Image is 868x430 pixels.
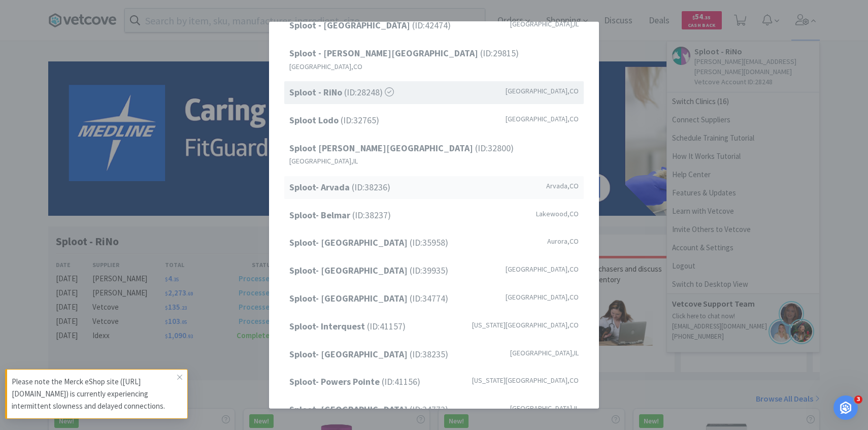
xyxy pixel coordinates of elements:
[289,180,390,195] span: (ID: 38236 )
[289,18,451,33] span: (ID: 42474 )
[289,292,410,304] strong: Sploot- [GEOGRAPHIC_DATA]
[289,319,406,334] span: (ID: 41157 )
[289,348,410,359] strong: Sploot- [GEOGRAPHIC_DATA]
[506,85,579,96] span: [GEOGRAPHIC_DATA] , CO
[289,404,410,415] strong: Sploot- [GEOGRAPHIC_DATA]
[472,375,579,386] span: [US_STATE][GEOGRAPHIC_DATA] , CO
[289,46,519,61] span: (ID: 29815 )
[510,347,579,358] span: [GEOGRAPHIC_DATA] , IL
[289,141,514,155] span: (ID: 32800 )
[547,236,579,247] span: Aurora , CO
[289,86,344,98] strong: Sploot - RiNo
[472,319,579,330] span: [US_STATE][GEOGRAPHIC_DATA] , CO
[289,85,394,100] span: (ID: 28248 )
[854,395,862,404] span: 3
[833,395,858,420] iframe: Intercom live chat
[289,376,382,387] strong: Sploot- Powers Pointe
[506,291,579,303] span: [GEOGRAPHIC_DATA] , CO
[289,347,448,361] span: (ID: 38235 )
[289,114,341,126] strong: Sploot Lodo
[289,155,358,167] span: [GEOGRAPHIC_DATA] , IL
[289,113,379,128] span: (ID: 32765 )
[289,263,448,278] span: (ID: 39935 )
[289,61,362,72] span: [GEOGRAPHIC_DATA] , CO
[289,181,352,193] strong: Sploot- Arvada
[289,208,391,222] span: (ID: 38237 )
[289,237,410,248] strong: Sploot- [GEOGRAPHIC_DATA]
[289,209,352,220] strong: Sploot- Belmar
[12,376,177,412] p: Please note the Merck eShop site ([URL][DOMAIN_NAME]) is currently experiencing intermittent slow...
[506,113,579,124] span: [GEOGRAPHIC_DATA] , CO
[289,47,480,59] strong: Sploot - [PERSON_NAME][GEOGRAPHIC_DATA]
[289,264,410,276] strong: Sploot- [GEOGRAPHIC_DATA]
[289,375,420,389] span: (ID: 41156 )
[546,180,579,191] span: Arvada , CO
[289,291,448,306] span: (ID: 34774 )
[289,142,475,153] strong: Sploot [PERSON_NAME][GEOGRAPHIC_DATA]
[510,18,579,29] span: [GEOGRAPHIC_DATA] , IL
[289,320,367,332] strong: Sploot- Interquest
[506,263,579,275] span: [GEOGRAPHIC_DATA] , CO
[289,19,412,31] strong: Sploot - [GEOGRAPHIC_DATA]
[289,236,448,250] span: (ID: 35958 )
[510,403,579,414] span: [GEOGRAPHIC_DATA] , IL
[289,403,448,417] span: (ID: 34773 )
[536,208,579,219] span: Lakewood , CO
